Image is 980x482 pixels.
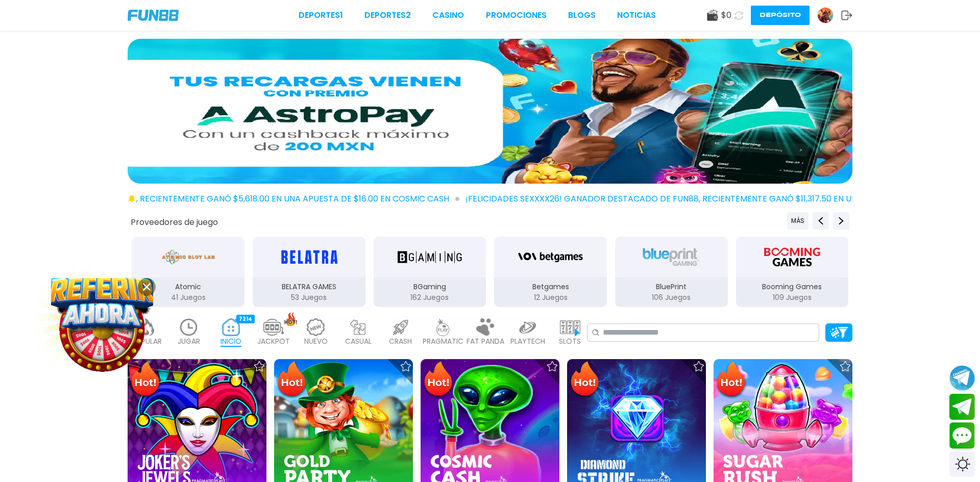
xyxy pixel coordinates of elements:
[494,282,607,292] p: Betgames
[787,212,808,230] button: Previous providers
[374,282,486,292] p: BGaming
[131,217,218,227] button: Proveedores de juego
[364,9,411,21] a: Deportes2
[374,292,486,303] p: 162 Juegos
[306,318,326,336] img: new_light.webp
[128,236,249,308] button: Atomic
[257,336,290,347] p: JACKPOT
[751,6,810,25] button: Depósito
[422,360,455,400] img: Hot
[128,39,852,184] img: 15% de cash back pagando con AstroPay
[433,318,453,336] img: pragmatic_light.webp
[818,8,833,23] img: Avatar
[398,243,462,271] img: BGaming
[732,236,853,308] button: Booming Games
[639,243,703,271] img: BluePrint
[949,451,975,477] div: Switch theme
[486,9,547,21] a: Promociones
[615,282,728,292] p: BluePrint
[721,9,731,21] span: $ 0
[179,318,199,336] img: recent_light.webp
[833,212,849,230] button: Next providers
[494,292,607,303] p: 12 Juegos
[253,292,365,303] p: 53 Juegos
[559,336,581,347] p: SLOTS
[518,318,538,336] img: playtech_light.webp
[760,243,824,271] img: Booming Games
[510,336,545,347] p: PLAYTECH
[221,318,241,336] img: home_active.webp
[949,365,975,391] button: Join telegram channel
[263,318,284,336] img: jackpot_light.webp
[160,243,217,271] img: Atomic
[949,422,975,449] button: Contact customer service
[220,336,241,347] p: INICIO
[284,312,297,326] img: hot
[817,7,841,23] a: Avatar
[389,336,412,347] p: CRASH
[304,336,328,347] p: NUEVO
[467,336,504,347] p: FAT PANDA
[736,292,849,303] p: 109 Juegos
[518,243,582,271] img: Betgames
[132,282,244,292] p: Atomic
[560,318,580,336] img: slots_light.webp
[275,360,308,400] img: Hot
[370,236,491,308] button: BGaming
[611,236,732,308] button: BluePrint
[615,292,728,303] p: 106 Juegos
[432,9,464,21] a: CASINO
[475,318,496,336] img: fat_panda_light.webp
[345,336,372,347] p: CASUAL
[348,318,369,336] img: casual_light.webp
[277,243,341,271] img: BELATRA GAMES
[253,282,365,292] p: BELATRA GAMES
[736,282,849,292] p: Booming Games
[299,9,343,21] a: Deportes1
[423,336,463,347] p: PRAGMATIC
[56,283,149,375] img: Image Link
[128,10,179,21] img: Company Logo
[236,315,255,323] div: 7214
[490,236,611,308] button: Betgames
[568,360,601,400] img: Hot
[132,292,244,303] p: 41 Juegos
[390,318,411,336] img: crash_light.webp
[949,394,975,420] button: Join telegram
[568,9,596,21] a: BLOGS
[813,212,829,230] button: Previous providers
[249,236,370,308] button: BELATRA GAMES
[715,360,748,400] img: Hot
[178,336,200,347] p: JUGAR
[830,327,848,338] img: Platform Filter
[617,9,656,21] a: NOTICIAS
